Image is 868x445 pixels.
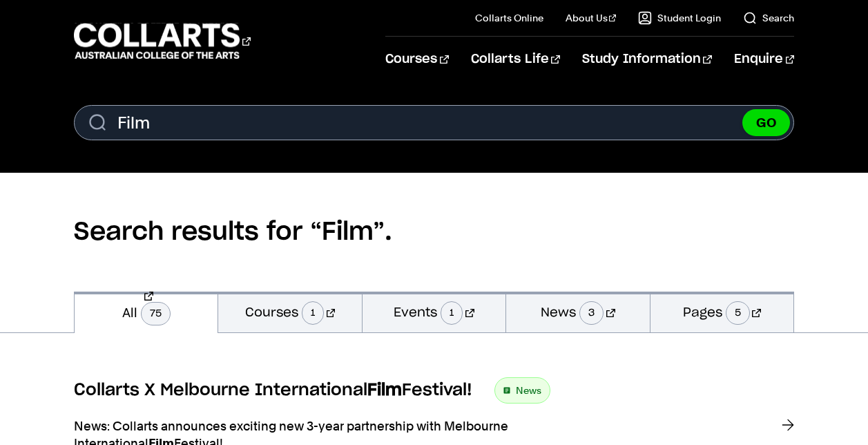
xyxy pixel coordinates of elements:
h3: Collarts X Melbourne International Festival! [74,380,472,401]
div: Go to homepage [74,21,251,61]
a: Collarts Online [475,11,543,25]
input: Enter Search Term [74,105,794,140]
span: 1 [302,301,324,325]
a: All75 [75,292,218,333]
a: Student Login [638,11,721,25]
a: Courses1 [218,292,361,332]
a: Pages5 [650,292,793,332]
button: GO [742,109,790,136]
span: 75 [141,302,171,325]
h2: Search results for “Film”. [74,173,794,292]
span: 1 [441,301,463,325]
a: Enquire [734,37,794,82]
a: Courses [385,37,448,82]
a: Events1 [363,292,505,332]
span: News [516,381,541,400]
a: News3 [506,292,649,332]
a: Study Information [582,37,712,82]
a: About Us [566,11,617,25]
strong: Film [367,382,402,399]
span: 5 [726,301,750,325]
form: Search [74,105,794,140]
span: 3 [579,301,604,325]
a: Collarts Life [471,37,560,82]
a: Search [743,11,794,25]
